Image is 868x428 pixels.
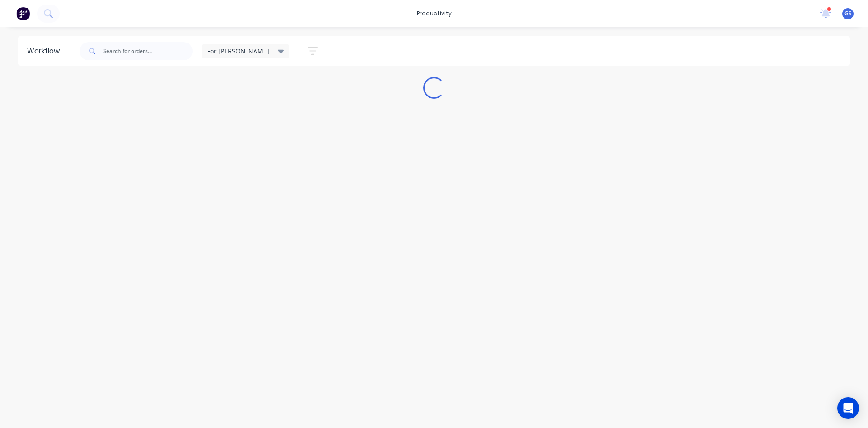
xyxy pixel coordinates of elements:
[103,42,193,60] input: Search for orders...
[16,7,30,20] img: Factory
[207,46,269,56] span: For [PERSON_NAME]
[844,10,852,18] span: GS
[412,7,456,20] div: productivity
[837,397,859,419] div: Open Intercom Messenger
[27,46,64,57] div: Workflow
